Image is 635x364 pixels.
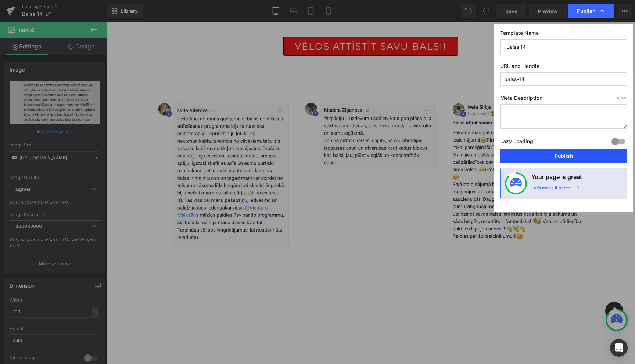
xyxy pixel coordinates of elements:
label: URL and Handle [500,63,627,72]
span: /320 [617,95,627,100]
div: Open Intercom Messenger [610,339,628,357]
label: Meta Description [500,95,627,104]
a: vēlos attīstīt savu balsi! [177,15,352,34]
span: 0 [617,95,619,100]
button: Publish [500,149,627,163]
h4: Your page is great [531,172,582,185]
span: Publish [577,8,595,14]
img: onboarding-status.svg [510,178,522,189]
label: Template Name [500,30,627,39]
label: Lazy Loading [500,136,533,149]
div: Let’s make it better [531,185,571,194]
span: vēlos attīstīt savu balsi! [189,19,340,30]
